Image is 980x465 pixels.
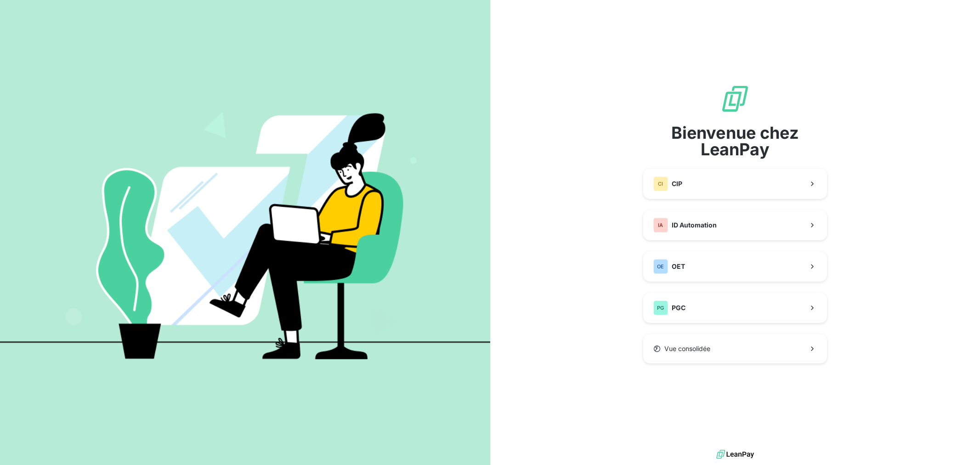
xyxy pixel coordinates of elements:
div: IA [653,218,668,232]
button: OEOET [643,251,827,282]
span: PGC [672,303,685,312]
img: logo sigle [720,84,750,113]
span: Bienvenue chez LeanPay [643,125,827,158]
div: CI [653,176,668,191]
img: logo [716,448,754,461]
div: OE [653,259,668,274]
span: OET [672,262,685,271]
span: Vue consolidée [664,344,710,353]
span: ID Automation [672,221,717,230]
div: PG [653,301,668,315]
button: Vue consolidée [643,334,827,363]
button: IAID Automation [643,210,827,240]
span: CIP [672,179,682,188]
button: PGPGC [643,293,827,323]
button: CICIP [643,169,827,199]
